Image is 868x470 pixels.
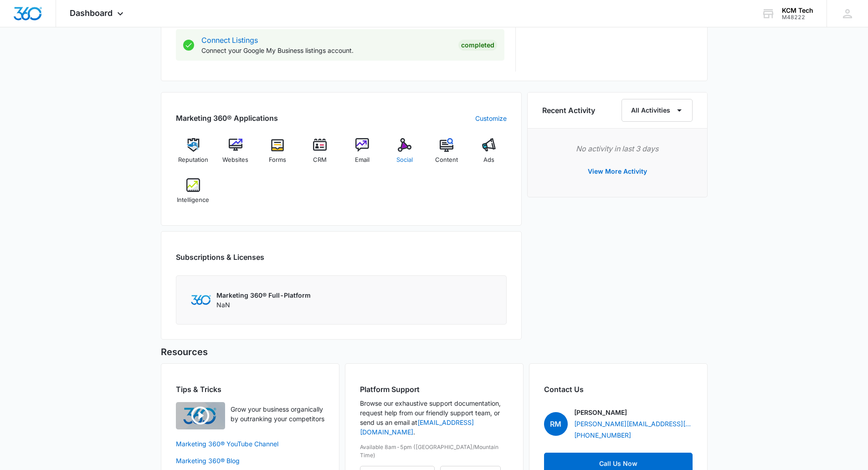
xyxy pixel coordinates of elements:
[782,7,813,14] div: account name
[396,155,413,165] span: Social
[360,384,508,395] h2: Platform Support
[574,419,693,429] a: [PERSON_NAME][EMAIL_ADDRESS][PERSON_NAME][DOMAIN_NAME]
[782,14,813,21] div: account id
[201,36,258,45] a: Connect Listings
[176,252,264,263] h2: Subscriptions & Licenses
[161,345,708,359] h5: Resources
[345,138,380,171] a: Email
[216,290,311,300] p: Marketing 360® Full-Platform
[176,138,211,171] a: Reputation
[429,138,464,171] a: Content
[216,290,311,310] div: NaN
[303,138,338,171] a: CRM
[176,384,324,395] h2: Tips & Tricks
[458,40,497,51] div: Completed
[360,443,508,460] p: Available 8am-5pm ([GEOGRAPHIC_DATA]/Mountain Time)
[544,384,693,395] h2: Contact Us
[260,138,295,171] a: Forms
[472,138,507,171] a: Ads
[191,295,211,305] img: Marketing 360 Logo
[483,155,494,165] span: Ads
[579,160,656,182] button: View More Activity
[435,155,458,165] span: Content
[231,404,324,424] p: Grow your business organically by outranking your competitors
[475,114,507,123] a: Customize
[542,143,693,154] p: No activity in last 3 days
[222,155,248,165] span: Websites
[313,155,327,165] span: CRM
[177,196,209,205] span: Intelligence
[544,412,568,436] span: RM
[360,398,508,437] p: Browse our exhaustive support documentation, request help from our friendly support team, or send...
[178,155,208,165] span: Reputation
[621,99,693,122] button: All Activities
[70,8,113,18] span: Dashboard
[176,456,324,465] a: Marketing 360® Blog
[269,155,286,165] span: Forms
[176,178,211,211] a: Intelligence
[176,113,278,124] h2: Marketing 360® Applications
[176,402,225,429] img: Quick Overview Video
[542,105,595,116] h6: Recent Activity
[387,138,422,171] a: Social
[176,439,324,449] a: Marketing 360® YouTube Channel
[574,430,631,440] a: [PHONE_NUMBER]
[218,138,253,171] a: Websites
[574,408,627,417] p: [PERSON_NAME]
[355,155,370,165] span: Email
[201,46,451,55] p: Connect your Google My Business listings account.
